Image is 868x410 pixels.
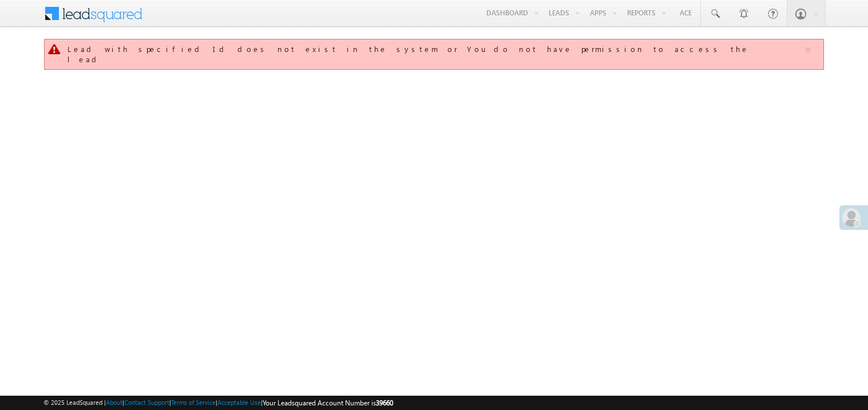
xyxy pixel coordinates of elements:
a: Terms of Service [171,399,216,406]
span: 39660 [376,399,393,407]
span: © 2025 LeadSquared | | | | | [43,397,393,408]
span: Your Leadsquared Account Number is [263,399,393,407]
a: About [106,399,122,406]
div: Lead with specified Id does not exist in the system or You do not have permission to access the lead [68,44,803,65]
a: Acceptable Use [217,399,261,406]
a: Contact Support [124,399,169,406]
